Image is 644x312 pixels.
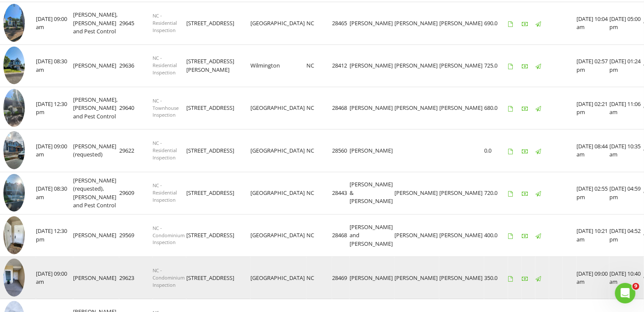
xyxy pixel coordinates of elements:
td: [DATE] 09:00 am [36,257,73,299]
td: NC [306,214,332,256]
td: [DATE] 08:44 am [576,130,609,172]
td: [PERSON_NAME] [394,87,439,129]
iframe: Intercom live chat [615,283,635,303]
td: [DATE] 05:00 pm [609,2,644,44]
td: [PERSON_NAME] [394,172,439,214]
td: [PERSON_NAME] [350,87,394,129]
td: NC [306,130,332,172]
td: 0.0 [484,130,508,172]
td: [PERSON_NAME] [350,2,394,44]
td: 28412 [332,44,350,87]
td: [DATE] 01:24 pm [609,44,644,87]
td: [PERSON_NAME] [439,214,484,256]
td: [STREET_ADDRESS] [186,172,250,214]
td: [GEOGRAPHIC_DATA] [250,257,306,299]
td: [DATE] 10:21 am [576,214,609,256]
td: 29569 [119,214,153,256]
img: 8896054%2Fcover_photos%2FXXJl5rmLaO6yarUqXoev%2Fsmall.jpg [3,89,25,127]
td: [PERSON_NAME] [439,257,484,299]
td: 720.0 [484,172,508,214]
td: 28443 [332,172,350,214]
span: NC - Condominium Inspection [153,267,185,288]
td: [PERSON_NAME] [350,44,394,87]
td: [PERSON_NAME] [439,172,484,214]
td: [PERSON_NAME] [439,87,484,129]
td: [STREET_ADDRESS] [186,257,250,299]
td: [DATE] 04:59 pm [609,172,644,214]
td: [PERSON_NAME] [439,44,484,87]
td: [GEOGRAPHIC_DATA] [250,172,306,214]
td: [DATE] 11:06 am [609,87,644,129]
td: [PERSON_NAME] [73,44,119,87]
td: 690.0 [484,2,508,44]
td: 350.0 [484,257,508,299]
td: 725.0 [484,44,508,87]
td: [DATE] 02:55 pm [576,172,609,214]
span: NC - Residential Inspection [153,55,177,76]
span: NC - Townhouse Inspection [153,97,179,118]
span: NC - Condominium Inspection [153,225,185,246]
span: NC - Residential Inspection [153,12,177,33]
td: [DATE] 10:40 am [609,257,644,299]
td: 400.0 [484,214,508,256]
td: 28469 [332,257,350,299]
td: 29645 [119,2,153,44]
td: [PERSON_NAME] [73,214,119,256]
td: [DATE] 09:00 am [576,257,609,299]
td: [PERSON_NAME], [PERSON_NAME] and Pest Control [73,87,119,129]
td: [PERSON_NAME] [73,257,119,299]
td: [PERSON_NAME] [439,2,484,44]
td: 29622 [119,130,153,172]
td: [GEOGRAPHIC_DATA] [250,2,306,44]
td: 29609 [119,172,153,214]
td: 28560 [332,130,350,172]
td: [DATE] 08:30 am [36,44,73,87]
td: 28468 [332,214,350,256]
td: 29640 [119,87,153,129]
td: 680.0 [484,87,508,129]
td: [PERSON_NAME] [350,130,394,172]
td: [GEOGRAPHIC_DATA] [250,214,306,256]
td: NC [306,2,332,44]
td: [GEOGRAPHIC_DATA] [250,130,306,172]
td: [DATE] 12:30 pm [36,214,73,256]
td: [STREET_ADDRESS] [186,2,250,44]
img: 8849870%2Fcover_photos%2F6exxr93hMjA74zTwcDLY%2Fsmall.jpg [3,131,25,169]
img: 8810500%2Fcover_photos%2F2UYzlDjlLeaCDTPlBRvl%2Fsmall.jpg [3,174,25,212]
td: [DATE] 08:30 am [36,172,73,214]
td: [PERSON_NAME] & [PERSON_NAME] [350,172,394,214]
td: [STREET_ADDRESS] [186,130,250,172]
span: NC - Residential Inspection [153,140,177,161]
td: [STREET_ADDRESS] [186,214,250,256]
td: [DATE] 02:21 pm [576,87,609,129]
td: [PERSON_NAME] (requested), [PERSON_NAME] and Pest Control [73,172,119,214]
img: 8909579%2Fcover_photos%2FbyTyzFOCBc2NGe55RIdq%2Fsmall.jpg [3,4,25,42]
img: 8877306%2Fcover_photos%2FHcPptYvUhA1j9esLGyHI%2Fsmall.jpg [3,47,25,85]
img: 8849977%2Fcover_photos%2FacCuKIBh6CpaOlKtmlWj%2Fsmall.jpg [3,259,25,297]
td: 28468 [332,87,350,129]
td: NC [306,172,332,214]
td: [DATE] 02:57 pm [576,44,609,87]
span: NC - Residential Inspection [153,182,177,203]
span: 9 [632,283,639,290]
td: [PERSON_NAME] [394,214,439,256]
td: NC [306,257,332,299]
td: [DATE] 09:00 am [36,130,73,172]
td: [STREET_ADDRESS] [186,87,250,129]
td: 29623 [119,257,153,299]
td: Wilmington [250,44,306,87]
img: 8754300%2Fcover_photos%2FUPKQu4XTf5yCM8yAFJNj%2Fsmall.jpg [3,216,25,254]
td: NC [306,44,332,87]
td: [PERSON_NAME], [PERSON_NAME] and Pest Control [73,2,119,44]
td: [PERSON_NAME] (requested) [73,130,119,172]
td: [PERSON_NAME] [394,257,439,299]
td: 29636 [119,44,153,87]
td: 28465 [332,2,350,44]
td: [PERSON_NAME] and [PERSON_NAME] [350,214,394,256]
td: [PERSON_NAME] [350,257,394,299]
td: [GEOGRAPHIC_DATA] [250,87,306,129]
td: [DATE] 10:35 am [609,130,644,172]
td: [PERSON_NAME] [394,2,439,44]
td: [DATE] 12:30 pm [36,87,73,129]
td: [DATE] 09:00 am [36,2,73,44]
